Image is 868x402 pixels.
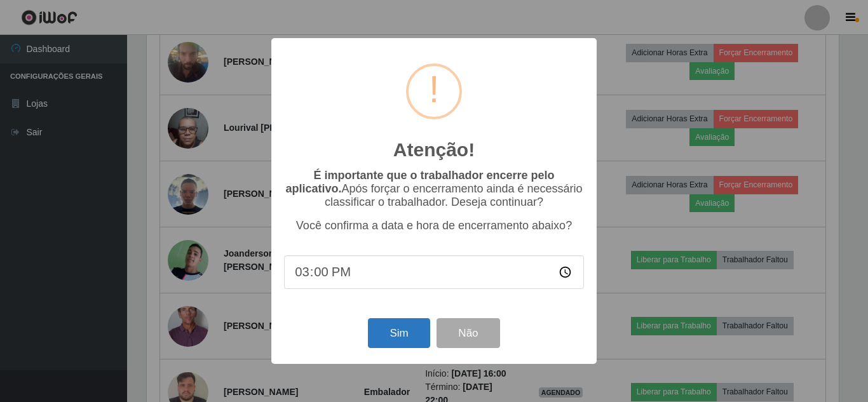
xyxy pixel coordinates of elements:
p: Você confirma a data e hora de encerramento abaixo? [284,219,584,232]
button: Não [437,318,499,348]
p: Após forçar o encerramento ainda é necessário classificar o trabalhador. Deseja continuar? [284,169,584,209]
b: É importante que o trabalhador encerre pelo aplicativo. [285,169,554,195]
button: Sim [368,318,430,348]
h2: Atenção! [393,138,475,161]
